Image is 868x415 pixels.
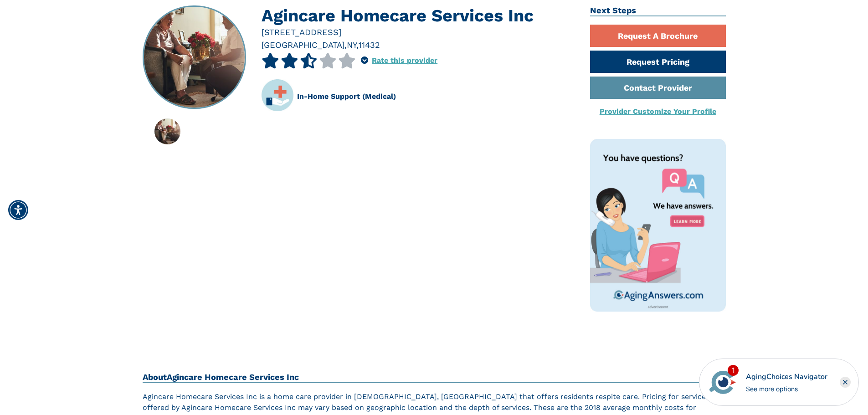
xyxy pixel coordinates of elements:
[143,372,726,383] h2: About Agincare Homecare Services Inc
[361,53,368,68] div: Popover trigger
[297,91,396,102] div: In-Home Support (Medical)
[344,40,347,50] span: ,
[746,384,827,394] div: See more options
[590,139,726,312] img: You have questions? We have answers. AgingAnswers.
[590,77,726,99] a: Contact Provider
[356,40,359,50] span: ,
[728,365,739,376] div: 1
[143,6,245,108] img: Agincare Homecare Services Inc
[262,26,576,38] div: [STREET_ADDRESS]
[8,200,28,220] div: Accessibility Menu
[262,5,576,26] h1: Agincare Homecare Services Inc
[359,39,380,51] div: 11432
[600,107,716,116] a: Provider Customize Your Profile
[590,5,726,16] h2: Next Steps
[262,40,344,50] span: [GEOGRAPHIC_DATA]
[372,56,437,65] a: Rate this provider
[590,25,726,47] a: Request A Brochure
[590,51,726,73] a: Request Pricing
[154,118,180,144] img: Agincare Homecare Services Inc
[347,40,356,50] span: NY
[746,371,827,382] div: AgingChoices Navigator
[840,377,851,388] div: Close
[707,367,738,398] img: avatar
